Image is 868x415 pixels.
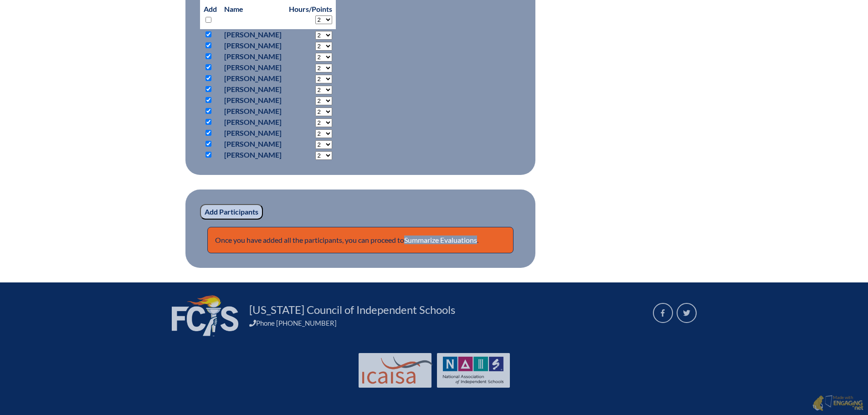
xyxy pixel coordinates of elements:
p: [PERSON_NAME] [224,51,282,62]
a: Made with [809,393,867,414]
p: [PERSON_NAME] [224,40,282,51]
p: Add [204,4,217,26]
p: [PERSON_NAME] [224,95,282,106]
p: Name [224,4,282,15]
p: [PERSON_NAME] [224,149,282,160]
img: FCIS_logo_white [172,295,238,336]
p: [PERSON_NAME] [224,73,282,84]
img: Int'l Council Advancing Independent School Accreditation logo [362,357,432,384]
p: [PERSON_NAME] [224,62,282,73]
p: [PERSON_NAME] [224,117,282,128]
p: [PERSON_NAME] [224,106,282,117]
p: Made with [833,395,863,412]
img: Engaging - Bring it online [825,395,834,408]
a: Summarize Evaluations [404,236,477,244]
p: [PERSON_NAME] [224,138,282,149]
img: Engaging - Bring it online [833,400,863,411]
img: Engaging - Bring it online [812,395,824,411]
p: Once you have added all the participants, you can proceed to . [207,227,514,253]
p: Hours/Points [289,4,332,15]
p: [PERSON_NAME] [224,84,282,95]
div: Phone [PHONE_NUMBER] [249,319,642,327]
a: [US_STATE] Council of Independent Schools [246,302,459,317]
input: Add Participants [200,204,263,220]
img: NAIS Logo [443,357,504,384]
p: [PERSON_NAME] [224,29,282,40]
p: [PERSON_NAME] [224,128,282,138]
